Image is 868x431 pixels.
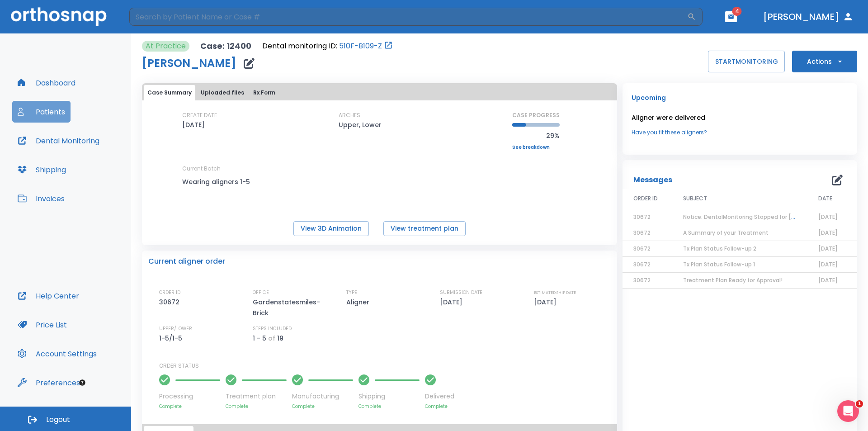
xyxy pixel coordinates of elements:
p: Complete [359,403,420,410]
p: At Practice [146,41,186,52]
p: Delivered [425,392,454,401]
button: Case Summary [144,85,195,100]
p: Messages [633,175,672,185]
button: [PERSON_NAME] [759,9,857,25]
span: A Summary of your Treatment [683,229,769,237]
button: Invoices [12,188,70,209]
button: View treatment plan [383,221,466,236]
p: SUBMISSION DATE [440,289,482,297]
iframe: Intercom live chat [837,400,859,422]
span: 4 [732,7,742,16]
p: Treatment plan [226,392,287,401]
p: TYPE [346,289,357,297]
p: CREATE DATE [182,111,217,119]
button: Dashboard [12,72,81,94]
button: Account Settings [12,343,102,365]
span: Tx Plan Status Follow-up 2 [683,245,756,252]
p: Current Batch [182,165,264,173]
span: 30672 [633,260,651,268]
p: 1 - 5 [253,333,266,344]
p: 30672 [159,297,183,308]
button: Patients [12,101,71,123]
span: Tx Plan Status Follow-up 1 [683,260,755,268]
p: Upper, Lower [339,119,382,130]
p: CASE PROGRESS [512,111,560,119]
img: Orthosnap [11,7,107,26]
button: Dental Monitoring [12,130,105,152]
p: UPPER/LOWER [159,325,192,333]
span: 30672 [633,213,651,221]
span: 30672 [633,276,651,284]
p: [DATE] [182,119,205,130]
button: Preferences [12,372,85,393]
button: Rx Form [250,85,279,100]
div: tabs [144,85,615,100]
h1: [PERSON_NAME] [142,58,236,69]
div: Tooltip anchor [78,379,86,387]
p: Complete [292,403,353,410]
span: [DATE] [818,260,838,268]
p: 19 [277,333,283,344]
p: Aligner [346,297,373,308]
span: 1 [856,400,863,407]
span: ORDER ID [633,194,658,203]
span: [DATE] [818,276,838,284]
span: DATE [818,194,832,203]
span: [DATE] [818,213,838,221]
p: Wearing aligners 1-5 [182,176,264,187]
p: ORDER STATUS [159,362,611,370]
p: 1-5/1-5 [159,333,185,344]
a: Have you fit these aligners? [632,128,848,137]
span: Treatment Plan Ready for Approval! [683,276,783,284]
p: OFFICE [253,289,269,297]
p: Dental monitoring ID: [262,41,337,52]
p: [DATE] [534,297,560,308]
button: View 3D Animation [293,221,369,236]
p: of [268,333,275,344]
p: Case: 12400 [200,41,251,52]
p: Current aligner order [148,256,225,267]
span: 30672 [633,245,651,252]
p: Processing [159,392,220,401]
p: STEPS INCLUDED [253,325,292,333]
span: Notice: DentalMonitoring Stopped for [PERSON_NAME] [683,213,833,221]
a: See breakdown [512,145,560,150]
p: Complete [159,403,220,410]
p: ESTIMATED SHIP DATE [534,289,576,297]
p: Complete [425,403,454,410]
input: Search by Patient Name or Case # [129,8,687,26]
p: Upcoming [632,92,848,103]
p: Complete [226,403,287,410]
p: Manufacturing [292,392,353,401]
p: ARCHES [339,111,360,119]
p: [DATE] [440,297,466,308]
span: [DATE] [818,245,838,252]
a: 510F-B109-Z [339,41,382,52]
p: ORDER ID [159,289,180,297]
p: Gardenstatesmiles-Brick [253,297,330,318]
p: Shipping [359,392,420,401]
p: 29% [512,130,560,141]
span: SUBJECT [683,194,707,203]
button: STARTMONITORING [708,51,785,72]
p: Aligner were delivered [632,112,848,123]
span: [DATE] [818,229,838,237]
span: Logout [46,415,70,425]
button: Price List [12,314,72,336]
span: 30672 [633,229,651,237]
div: Open patient in dental monitoring portal [262,41,393,52]
button: Shipping [12,159,71,180]
button: Help Center [12,285,85,307]
button: Actions [792,51,857,72]
button: Uploaded files [197,85,248,100]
